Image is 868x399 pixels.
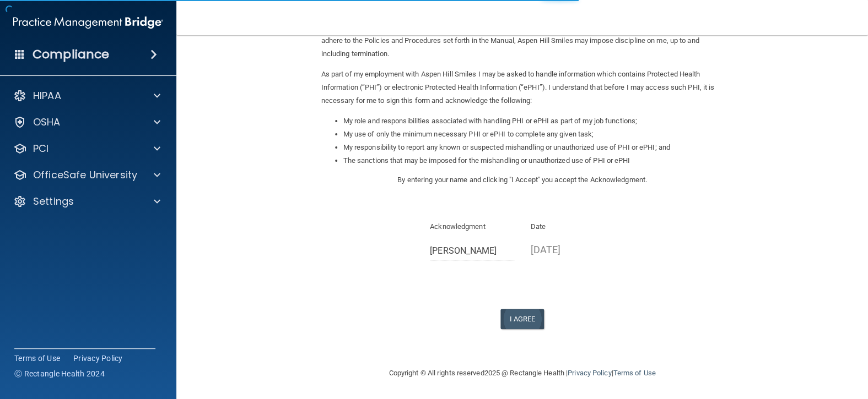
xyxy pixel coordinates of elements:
[343,128,724,141] li: My use of only the minimum necessary PHI or ePHI to complete any given task;
[13,12,163,34] img: PMB logo
[531,241,615,259] p: [DATE]
[343,141,724,154] li: My responsibility to report any known or suspected mishandling or unauthorized use of PHI or ePHI...
[73,353,123,364] a: Privacy Policy
[343,114,724,128] li: My role and responsibilities associated with handling PHI or ePHI as part of my job functions;
[13,142,160,155] a: PCI
[13,89,160,102] a: HIPAA
[321,356,724,391] div: Copyright © All rights reserved 2025 @ Rectangle Health | |
[33,142,48,155] p: PCI
[33,116,61,129] p: OSHA
[33,168,137,182] p: OfficeSafe University
[321,173,724,187] p: By entering your name and clicking "I Accept" you accept the Acknowledgment.
[13,195,160,208] a: Settings
[500,309,544,329] button: I Agree
[613,369,655,377] a: Terms of Use
[430,241,514,261] input: Full Name
[13,168,160,182] a: OfficeSafe University
[13,116,160,129] a: OSHA
[568,369,611,377] a: Privacy Policy
[321,68,724,107] p: As part of my employment with Aspen Hill Smiles I may be asked to handle information which contai...
[14,353,60,364] a: Terms of Use
[531,220,615,233] p: Date
[14,368,105,379] span: Ⓒ Rectangle Health 2024
[33,89,61,102] p: HIPAA
[343,154,724,167] li: The sanctions that may be imposed for the mishandling or unauthorized use of PHI or ePHI
[430,220,514,233] p: Acknowledgment
[33,47,109,62] h4: Compliance
[33,195,74,208] p: Settings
